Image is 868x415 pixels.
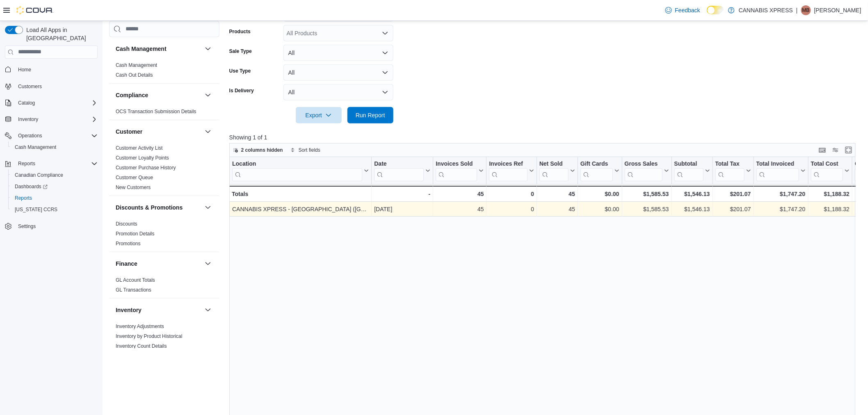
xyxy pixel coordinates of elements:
[8,169,101,181] button: Canadian Compliance
[5,60,98,254] nav: Complex example
[15,221,98,231] span: Settings
[15,195,32,201] span: Reports
[436,204,484,214] div: 45
[15,114,41,124] button: Inventory
[18,223,36,230] span: Settings
[283,64,393,81] button: All
[116,342,167,349] span: Inventory Count Details
[15,159,98,169] span: Reports
[15,82,45,91] a: Customers
[116,91,201,99] button: Compliance
[230,145,286,155] button: 2 columns hidden
[116,259,201,267] button: Finance
[2,64,101,75] button: Home
[539,204,575,214] div: 45
[23,26,98,42] span: Load All Apps in [GEOGRAPHIC_DATA]
[116,184,151,190] span: New Customers
[674,160,703,168] div: Subtotal
[2,130,101,141] button: Operations
[296,107,342,123] button: Export
[15,159,39,169] button: Reports
[436,160,477,168] div: Invoices Sold
[15,131,98,141] span: Operations
[229,48,252,55] label: Sale Type
[116,72,153,78] a: Cash Out Details
[624,160,662,181] div: Gross Sales
[116,155,169,160] a: Customer Loyalty Points
[116,221,137,226] a: Discounts
[116,184,151,190] a: New Customers
[283,84,393,100] button: All
[707,6,724,14] input: Dark Mode
[116,62,157,68] span: Cash Management
[674,204,710,214] div: $1,546.13
[15,65,34,75] a: Home
[116,127,201,135] button: Customer
[116,287,151,292] a: GL Transactions
[374,189,430,199] div: -
[287,145,324,155] button: Sort fields
[18,160,35,167] span: Reports
[229,28,251,35] label: Products
[11,205,98,214] span: Washington CCRS
[715,160,744,181] div: Total Tax
[116,203,183,211] h3: Discounts & Promotions
[811,160,843,181] div: Total Cost
[2,97,101,109] button: Catalog
[229,133,862,141] p: Showing 1 of 1
[374,160,430,181] button: Date
[662,2,704,18] a: Feedback
[818,145,827,155] button: Keyboard shortcuts
[489,160,527,181] div: Invoices Ref
[715,204,751,214] div: $201.07
[116,44,167,52] h3: Cash Management
[109,60,219,83] div: Cash Management
[15,144,56,150] span: Cash Management
[203,305,213,315] button: Inventory
[18,66,31,73] span: Home
[739,5,793,15] p: CANNABIS XPRESS
[109,106,219,119] div: Compliance
[15,81,98,91] span: Customers
[15,98,38,108] button: Catalog
[15,206,57,213] span: [US_STATE] CCRS
[715,160,751,181] button: Total Tax
[11,142,98,152] span: Cash Management
[116,71,153,78] span: Cash Out Details
[116,174,153,180] a: Customer Queue
[232,160,362,181] div: Location
[580,189,619,199] div: $0.00
[116,91,148,99] h3: Compliance
[624,189,669,199] div: $1,585.53
[436,160,484,181] button: Invoices Sold
[796,5,798,15] p: |
[539,189,575,199] div: 45
[2,220,101,232] button: Settings
[203,90,213,100] button: Compliance
[674,189,710,199] div: $1,546.13
[8,192,101,204] button: Reports
[580,204,619,214] div: $0.00
[11,170,98,180] span: Canadian Compliance
[203,126,213,136] button: Customer
[2,114,101,125] button: Inventory
[8,181,101,192] a: Dashboards
[15,64,98,75] span: Home
[116,259,137,267] h3: Finance
[116,240,141,246] a: Promotions
[232,160,362,168] div: Location
[489,160,534,181] button: Invoices Ref
[489,204,534,214] div: 0
[116,144,163,151] span: Customer Activity List
[116,145,163,150] a: Customer Activity List
[756,189,805,199] div: $1,747.20
[756,160,799,168] div: Total Invoiced
[116,230,155,236] a: Promotion Details
[675,6,700,14] span: Feedback
[539,160,575,181] button: Net Sold
[814,5,861,15] p: [PERSON_NAME]
[756,160,805,181] button: Total Invoiced
[811,204,849,214] div: $1,188.32
[116,164,176,171] span: Customer Purchase History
